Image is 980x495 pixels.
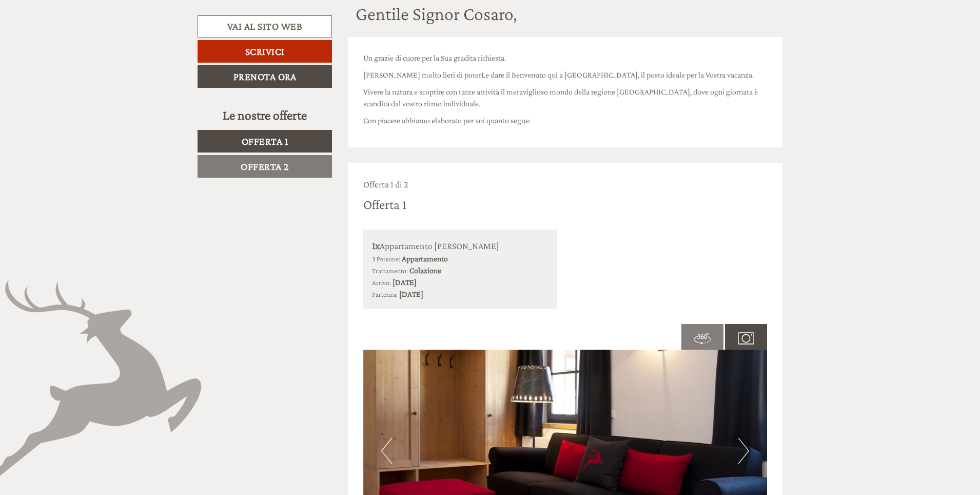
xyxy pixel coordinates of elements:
[8,28,142,59] div: Buon giorno, come possiamo aiutarla?
[738,438,749,464] button: Next
[363,86,768,110] p: Vivere la natura e scoprire con tante attività il meraviglioso mondo della regione [GEOGRAPHIC_DA...
[363,195,406,214] div: Offerta 1
[381,438,392,464] button: Previous
[198,15,332,37] a: Vai al sito web
[738,330,754,347] img: camera.svg
[363,179,408,189] span: Offerta 1 di 2
[241,161,289,172] span: Offerta 2
[402,254,448,263] b: Appartamento
[180,8,225,25] div: martedì
[198,40,332,63] a: Scrivici
[372,255,400,263] small: 3 Persone:
[694,330,711,347] img: 360-grad.svg
[399,290,423,298] b: [DATE]
[363,52,768,64] p: Un grazie di cuore per la Sua gradita richiesta.
[372,267,408,275] small: Trattamento:
[372,238,549,253] div: Appartamento [PERSON_NAME]
[393,278,417,287] b: [DATE]
[242,136,288,147] span: Offerta 1
[372,240,380,251] b: 1x
[198,65,332,88] a: Prenota ora
[15,50,136,57] small: 13:27
[372,291,398,298] small: Partenza:
[198,106,332,125] div: Le nostre offerte
[363,115,768,127] p: Con piacere abbiamo elaborato per voi quanto segue:
[356,4,517,25] h1: Gentile Signor Cosaro,
[363,69,768,81] p: [PERSON_NAME] molto lieti di poterLe dare il Benvenuto qui a [GEOGRAPHIC_DATA], il posto ideale p...
[347,266,405,289] button: Invia
[409,266,441,275] b: Colazione
[15,30,136,38] div: Zin Senfter Residence
[372,279,391,287] small: Arrivo:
